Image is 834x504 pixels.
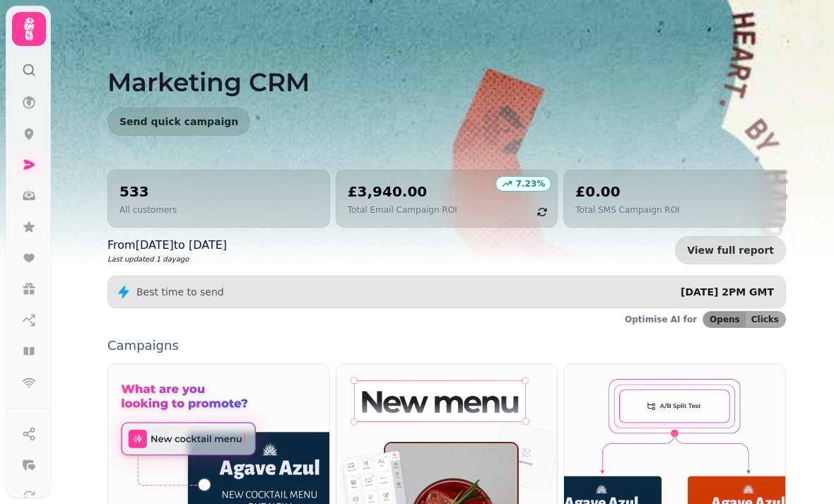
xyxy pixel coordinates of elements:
[625,314,697,325] p: Optimise AI for
[751,315,779,324] span: Clicks
[575,204,679,216] p: Total SMS Campaign ROI
[348,182,457,201] h2: £3,940.00
[136,285,224,299] p: Best time to send
[575,182,679,201] h2: £0.00
[516,178,546,189] p: 7.23 %
[119,204,177,216] p: All customers
[107,107,250,136] button: Send quick campaign
[681,286,774,298] span: [DATE] 2PM GMT
[710,315,740,324] span: Opens
[107,34,786,96] h1: Marketing CRM
[746,312,785,327] button: Clicks
[703,312,746,327] button: Opens
[119,182,177,201] h2: 533
[107,237,227,254] p: From [DATE] to [DATE]
[107,254,227,264] p: Last updated 1 day ago
[107,339,786,352] p: Campaigns
[119,117,238,127] span: Send quick campaign
[348,204,457,216] p: Total Email Campaign ROI
[675,236,786,264] a: View full report
[530,200,554,224] button: refresh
